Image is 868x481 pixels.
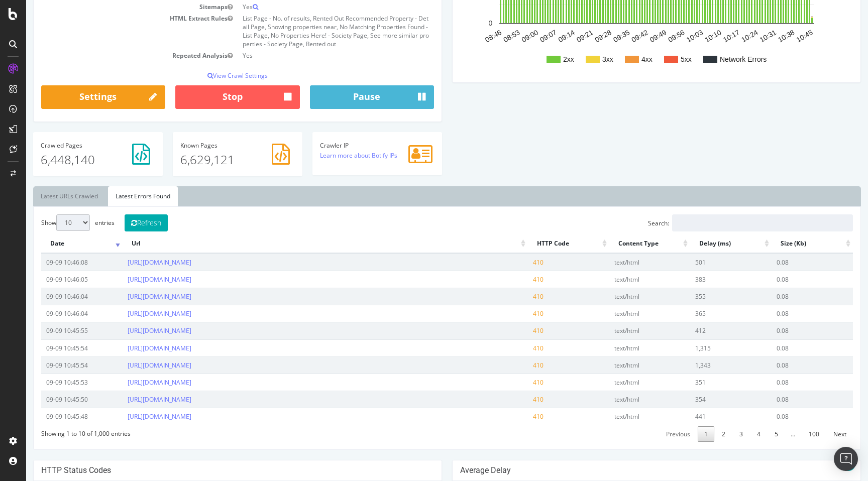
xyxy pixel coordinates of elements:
td: 09-09 10:45:53 [15,374,96,391]
td: 0.08 [745,339,827,356]
td: 09-09 10:45:54 [15,356,96,374]
td: 09-09 10:45:50 [15,391,96,408]
th: Delay (ms): activate to sort column ascending [664,234,745,254]
h4: Pages Known [154,142,269,149]
td: 09-09 10:46:05 [15,271,96,288]
button: Pause [284,85,408,109]
td: text/html [583,271,665,288]
td: text/html [583,391,665,408]
a: 5 [742,426,758,442]
td: text/html [583,305,665,322]
a: 3 [707,426,723,442]
a: Settings [15,85,139,109]
span: 410 [507,361,517,370]
button: Stop [149,85,273,109]
text: 5xx [655,55,666,63]
label: Search: [622,214,827,231]
td: 0.08 [745,305,827,322]
td: 1,315 [664,339,745,356]
span: 410 [507,309,517,318]
a: Next [801,426,827,442]
td: 383 [664,271,745,288]
p: View Crawl Settings [15,71,408,80]
label: Show entries [15,214,88,231]
a: [URL][DOMAIN_NAME] [101,326,165,335]
text: 2xx [537,55,548,63]
td: HTML Extract Rules [15,13,211,50]
a: 100 [776,426,800,442]
span: 410 [507,395,517,404]
td: 09-09 10:46:08 [15,254,96,271]
a: 4 [724,426,741,442]
a: [URL][DOMAIN_NAME] [101,292,165,301]
text: 10:17 [696,28,715,44]
td: 09-09 10:46:04 [15,288,96,305]
text: 08:53 [476,28,495,44]
text: 4xx [615,55,626,63]
text: 08:46 [458,28,477,44]
text: 09:21 [549,28,569,44]
span: 410 [507,326,517,335]
td: Yes [211,50,408,61]
td: 501 [664,254,745,271]
text: 10:45 [769,28,788,44]
span: 410 [507,344,517,352]
text: 09:56 [640,28,660,44]
td: 412 [664,322,745,339]
text: 10:38 [750,28,770,44]
span: 410 [507,412,517,421]
text: 09:35 [586,28,605,44]
span: 410 [507,258,517,267]
td: Repeated Analysis [15,50,211,61]
a: [URL][DOMAIN_NAME] [101,275,165,284]
a: [URL][DOMAIN_NAME] [101,361,165,370]
text: 09:14 [531,28,551,44]
td: 0.08 [745,374,827,391]
input: Search: [646,214,827,231]
td: text/html [583,254,665,271]
td: 0.08 [745,408,827,425]
td: 09-09 10:45:48 [15,408,96,425]
span: 410 [507,292,517,301]
td: 354 [664,391,745,408]
td: List Page - No. of results, Rented Out Recommended Property - Detail Page, Showing properties nea... [211,13,408,50]
text: 09:49 [622,28,642,44]
select: Showentries [30,214,64,231]
a: [URL][DOMAIN_NAME] [101,378,165,387]
td: text/html [583,322,665,339]
text: 09:07 [512,28,532,44]
th: HTTP Code: activate to sort column ascending [502,234,583,254]
a: 1 [672,426,688,442]
text: Network Errors [694,55,740,63]
h4: Crawler IP [294,142,408,149]
td: 365 [664,305,745,322]
td: 09-09 10:45:54 [15,339,96,356]
th: Date: activate to sort column ascending [15,234,96,254]
text: 10:24 [714,28,733,44]
td: 351 [664,374,745,391]
td: 09-09 10:46:04 [15,305,96,322]
th: Size (Kb): activate to sort column ascending [745,234,827,254]
td: 0.08 [745,271,827,288]
p: 6,448,140 [15,151,129,168]
td: Yes [211,1,408,13]
h4: HTTP Status Codes [15,465,408,475]
td: text/html [583,339,665,356]
td: 09-09 10:45:55 [15,322,96,339]
a: 2 [689,426,706,442]
text: 10:03 [659,28,679,44]
td: 0.08 [745,356,827,374]
h4: Average Delay [434,465,827,475]
td: 0.08 [745,288,827,305]
td: text/html [583,408,665,425]
a: [URL][DOMAIN_NAME] [101,344,165,352]
a: Learn more about Botify IPs [294,151,371,160]
div: Open Intercom Messenger [834,447,858,471]
td: 0.08 [745,391,827,408]
th: Url: activate to sort column ascending [96,234,502,254]
span: … [758,430,775,438]
td: text/html [583,288,665,305]
a: [URL][DOMAIN_NAME] [101,258,165,267]
a: [URL][DOMAIN_NAME] [101,395,165,404]
div: Showing 1 to 10 of 1,000 entries [15,425,104,438]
